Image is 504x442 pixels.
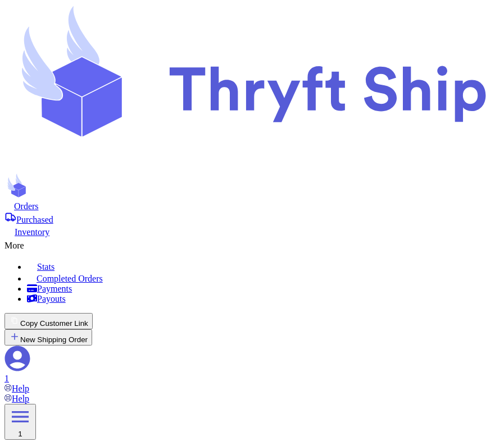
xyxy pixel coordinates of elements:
[4,225,500,237] a: Inventory
[16,215,53,224] span: Purchased
[4,237,500,251] div: More
[37,294,66,303] span: Payouts
[12,384,29,393] span: Help
[9,430,31,438] div: 1
[4,384,29,393] a: Help
[4,313,93,329] button: Copy Customer Link
[4,329,92,346] button: New Shipping Order
[4,394,29,403] a: Help
[4,211,500,225] a: Purchased
[27,272,500,284] a: Completed Orders
[4,404,36,440] button: 1
[27,284,500,294] a: Payments
[4,346,500,384] a: 1
[14,201,39,211] span: Orders
[4,374,500,384] div: 1
[27,294,500,304] a: Payouts
[37,274,103,283] span: Completed Orders
[37,262,55,271] span: Stats
[37,284,72,293] span: Payments
[15,227,49,237] span: Inventory
[12,394,29,403] span: Help
[27,260,500,272] a: Stats
[4,200,500,211] a: Orders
